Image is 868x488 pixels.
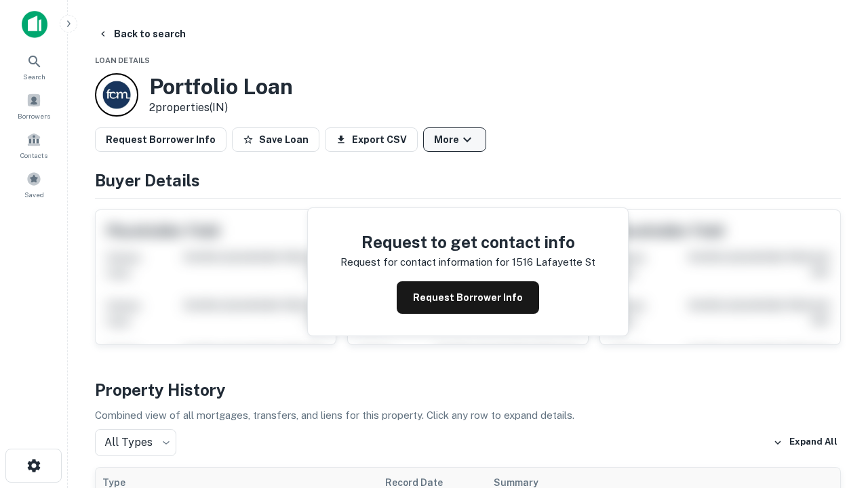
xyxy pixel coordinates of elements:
button: Request Borrower Info [397,281,539,314]
span: Loan Details [95,56,150,64]
span: Borrowers [18,110,50,121]
iframe: Chat Widget [800,336,868,401]
button: Expand All [770,432,841,453]
p: 1516 lafayette st [512,254,595,270]
button: Request Borrower Info [95,127,226,152]
button: Save Loan [232,127,319,152]
button: Back to search [92,22,191,46]
p: Request for contact information for [340,254,509,270]
h4: Request to get contact info [340,230,595,254]
div: All Types [95,429,176,456]
span: Search [23,71,45,82]
p: 2 properties (IN) [149,100,293,116]
button: More [423,127,486,152]
img: capitalize-icon.png [22,11,47,38]
button: Export CSV [325,127,418,152]
h3: Portfolio Loan [149,74,293,100]
h4: Property History [95,378,841,402]
a: Contacts [4,127,64,163]
span: Contacts [20,150,47,161]
a: Saved [4,166,64,203]
a: Search [4,48,64,85]
a: Borrowers [4,87,64,124]
span: Saved [24,189,44,200]
h4: Buyer Details [95,168,841,192]
p: Combined view of all mortgages, transfers, and liens for this property. Click any row to expand d... [95,407,841,424]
